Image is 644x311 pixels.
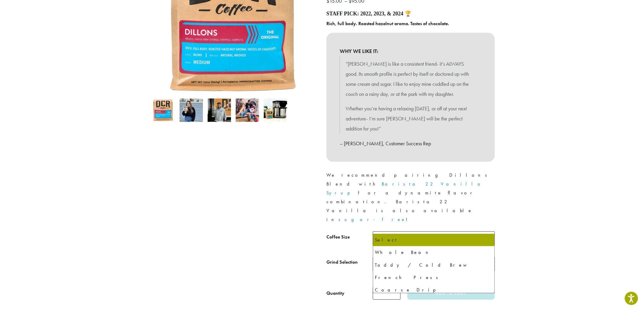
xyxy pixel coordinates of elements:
li: Select [373,234,495,246]
img: Dillons [152,99,175,122]
input: Product quantity [373,286,401,300]
div: Quantity [326,290,344,297]
a: Barista 22 Vanilla Syrup [326,181,485,196]
img: Dillons - Image 5 [264,99,287,122]
img: David Morris picks Dillons for 2021 [236,99,259,122]
img: Dillons - Image 2 [180,99,203,122]
div: French Press [375,273,493,282]
span: 12 oz | $15.00 [373,231,495,246]
label: Grind Selection [326,258,373,267]
b: Rich, full body. Roasted hazelnut aroma. Tastes of chocolate. [326,20,449,27]
img: Dillons - Image 3 [208,99,231,122]
p: “[PERSON_NAME] is like a consistent friend- it’s ALWAYS good. Its smooth profile is perfect by it... [346,59,476,99]
h4: Staff Pick: 2022, 2023, & 2024 🏆 [326,11,495,17]
div: Toddy / Cold Brew [375,261,493,270]
div: Whole Bean [375,248,493,257]
label: Coffee Size [326,233,373,241]
b: WHY WE LIKE IT: [340,46,482,56]
p: – [PERSON_NAME], Customer Success Rep [340,138,482,149]
a: sugar-free [339,216,406,223]
span: 12 oz | $15.00 [375,233,415,244]
p: We recommend pairing Dillons Blend with for a dynamite flavor combination. Barista 22 Vanilla is ... [326,171,495,224]
p: Whether you’re having a relaxing [DATE], or off at your next adventure- I’m sure [PERSON_NAME] wi... [346,104,476,133]
div: Coarse Drip [375,286,493,294]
